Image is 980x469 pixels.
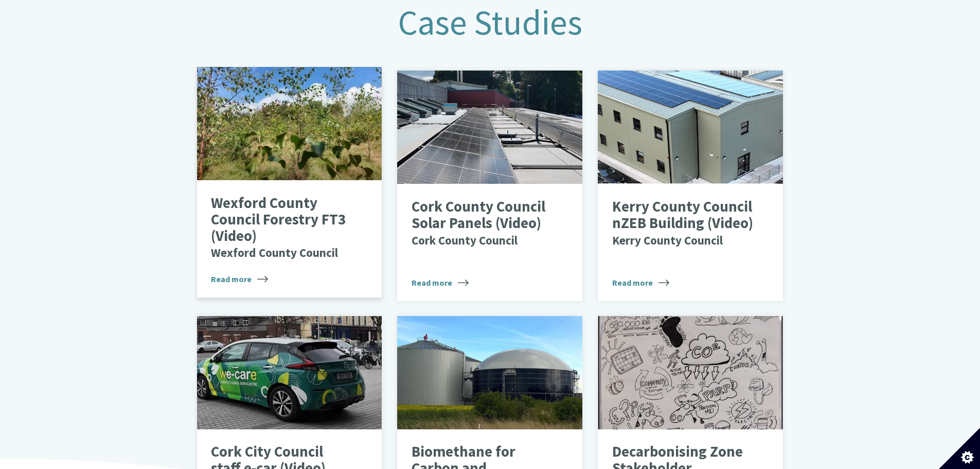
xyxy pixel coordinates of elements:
a: Wexford County Council Forestry FT3 (Video)Wexford County Council Read more [197,67,382,297]
small: Cork County Council [412,233,518,248]
span: Read more [211,273,268,285]
h2: Case Studies [189,4,791,42]
a: Cork County Council Solar Panels (Video)Cork County Council Read more [397,71,582,301]
span: Read more [612,276,669,289]
p: Wexford County Council Forestry FT3 (Video) [211,195,352,260]
span: Read more [412,276,469,289]
p: Cork County Council Solar Panels (Video) [412,199,553,248]
small: Kerry County Council [612,233,723,248]
small: Wexford County Council [211,245,338,260]
a: Kerry County Council nZEB Building (Video)Kerry County Council Read more [598,71,783,301]
p: Kerry County Council nZEB Building (Video) [612,199,754,248]
button: Set cookie preferences [939,428,980,469]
